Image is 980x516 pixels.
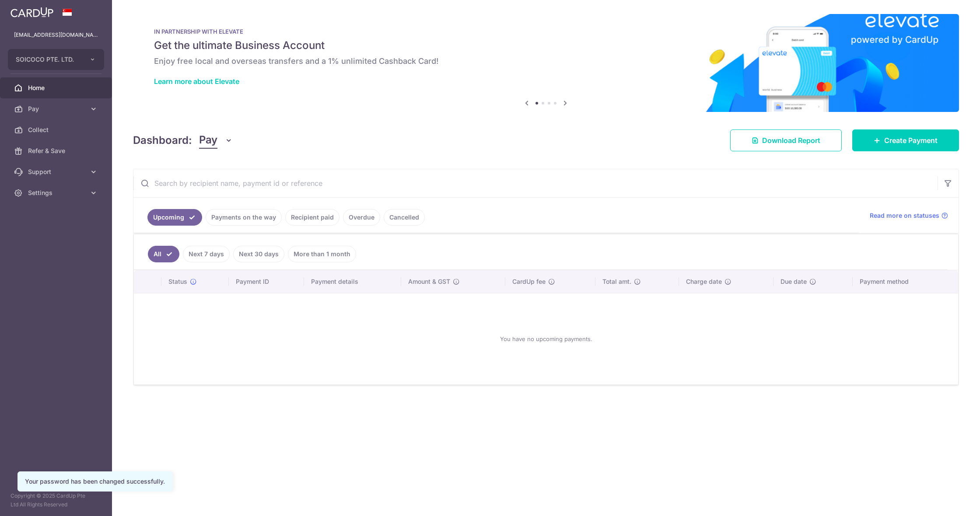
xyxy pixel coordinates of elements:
a: Create Payment [852,129,959,151]
span: Refer & Save [28,146,86,155]
th: Payment details [304,270,401,293]
span: SOICOCO PTE. LTD. [16,55,80,64]
a: Upcoming [147,209,202,226]
th: Payment method [853,270,958,293]
a: Payments on the way [206,209,282,226]
iframe: Opens a widget where you can find more information [924,490,971,512]
span: Charge date [686,277,722,286]
img: Renovation banner [133,14,959,112]
a: All [148,246,179,262]
span: Read more on statuses [870,211,939,220]
p: [EMAIL_ADDRESS][DOMAIN_NAME] [14,31,98,39]
span: Pay [199,132,217,149]
a: Read more on statuses [870,211,948,220]
div: Your password has been changed successfully. [25,477,165,486]
a: Learn more about Elevate [154,77,239,86]
span: Pay [28,105,86,113]
button: SOICOCO PTE. LTD. [8,49,104,70]
div: You have no upcoming payments. [144,300,948,377]
a: Cancelled [384,209,425,226]
a: Recipient paid [285,209,339,226]
a: Overdue [343,209,380,226]
span: Settings [28,188,86,197]
span: Home [28,84,86,92]
span: Collect [28,126,86,134]
button: Pay [199,132,233,149]
span: Support [28,167,86,176]
h5: Get the ultimate Business Account [154,38,938,52]
span: Create Payment [884,135,938,146]
a: Download Report [730,129,842,151]
span: Download Report [762,135,820,146]
input: Search by recipient name, payment id or reference [133,169,938,197]
th: Payment ID [229,270,304,293]
a: More than 1 month [288,246,356,262]
span: Due date [780,277,807,286]
a: Next 7 days [183,246,230,262]
span: Total amt. [602,277,631,286]
span: Status [168,277,187,286]
span: Amount & GST [408,277,450,286]
img: CardUp [10,7,53,17]
span: CardUp fee [512,277,546,286]
h4: Dashboard: [133,132,192,148]
a: Next 30 days [233,246,284,262]
h6: Enjoy free local and overseas transfers and a 1% unlimited Cashback Card! [154,56,938,66]
p: IN PARTNERSHIP WITH ELEVATE [154,28,938,35]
